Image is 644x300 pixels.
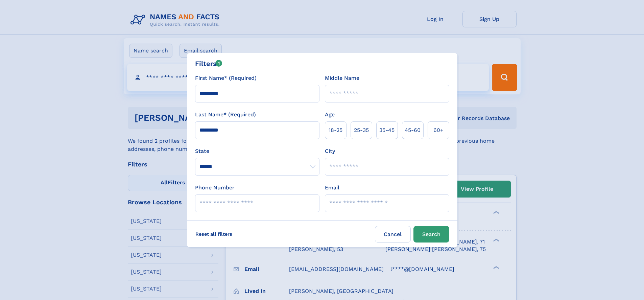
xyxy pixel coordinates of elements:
label: Age [325,111,335,119]
span: 35‑45 [379,126,395,134]
label: Email [325,184,339,192]
span: 45‑60 [405,126,421,134]
span: 60+ [433,126,444,134]
label: Reset all filters [191,226,237,242]
div: Filters [195,59,222,69]
label: Cancel [375,226,411,243]
label: First Name* (Required) [195,74,257,82]
label: Last Name* (Required) [195,111,256,119]
span: 25‑35 [354,126,369,134]
label: Phone Number [195,184,235,192]
label: Middle Name [325,74,359,82]
span: 18‑25 [329,126,342,134]
label: State [195,147,319,155]
label: City [325,147,335,155]
button: Search [413,226,449,243]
